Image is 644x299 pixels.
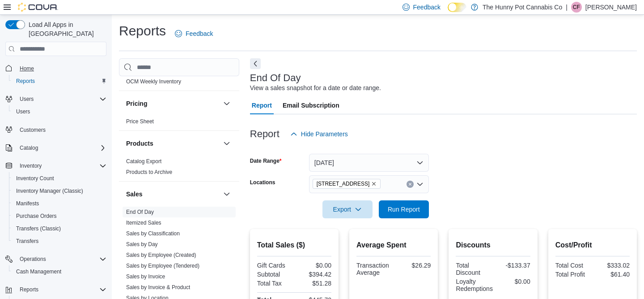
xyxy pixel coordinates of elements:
[13,266,65,277] a: Cash Management
[9,75,110,87] button: Reports
[13,211,60,221] a: Purchase Orders
[2,142,110,154] button: Catalog
[171,25,216,43] a: Feedback
[296,280,331,287] div: $51.28
[356,240,431,251] h2: Average Spent
[13,236,42,247] a: Transfers
[328,200,367,218] span: Export
[448,3,466,12] input: Dark Mode
[309,154,429,172] button: [DATE]
[566,2,568,13] p: |
[555,240,630,251] h2: Cost/Profit
[585,2,637,13] p: [PERSON_NAME]
[16,254,50,264] button: Operations
[13,173,58,184] a: Inventory Count
[16,63,38,74] a: Home
[126,263,199,269] a: Sales by Employee (Tendered)
[594,262,630,269] div: $333.02
[16,108,30,115] span: Users
[16,160,106,171] span: Inventory
[2,123,110,136] button: Customers
[16,200,39,207] span: Manifests
[416,181,424,188] button: Open list of options
[126,118,154,125] a: Price Sheet
[126,208,154,216] span: End Of Day
[119,156,239,181] div: Products
[2,253,110,265] button: Operations
[456,278,493,292] div: Loyalty Redemptions
[13,211,106,221] span: Purchase Orders
[16,94,37,104] button: Users
[571,2,582,13] div: Callie Fraczek
[126,99,220,108] button: Pricing
[296,271,331,278] div: $394.42
[250,73,301,83] h3: End Of Day
[13,223,64,234] a: Transfers (Classic)
[13,76,38,87] a: Reports
[407,181,414,188] button: Clear input
[126,118,154,125] span: Price Sheet
[126,230,180,237] span: Sales by Classification
[395,262,431,269] div: $26.29
[20,256,46,263] span: Operations
[126,241,158,248] span: Sales by Day
[257,262,292,269] div: Gift Cards
[483,2,562,13] p: The Hunny Pot Cannabis Co
[18,3,58,12] img: Cova
[221,138,232,149] button: Products
[16,62,106,74] span: Home
[9,105,110,118] button: Users
[20,286,38,293] span: Reports
[2,160,110,172] button: Inventory
[456,240,530,251] h2: Discounts
[16,143,106,153] span: Catalog
[13,173,106,184] span: Inventory Count
[126,190,220,199] button: Sales
[16,175,54,182] span: Inventory Count
[126,158,161,165] span: Catalog Export
[257,280,292,287] div: Total Tax
[257,271,292,278] div: Subtotal
[555,262,591,269] div: Total Cost
[20,144,38,152] span: Catalog
[126,273,165,280] a: Sales by Invoice
[13,186,106,196] span: Inventory Manager (Classic)
[594,271,630,278] div: $61.40
[126,230,180,237] a: Sales by Classification
[495,262,530,269] div: -$133.37
[379,200,429,218] button: Run Report
[126,284,190,290] a: Sales by Invoice & Product
[313,179,381,189] span: 334 Wellington Rd
[413,3,441,12] span: Feedback
[555,271,591,278] div: Total Profit
[126,219,161,226] span: Itemized Sales
[126,251,196,259] span: Sales by Employee (Created)
[119,116,239,130] div: Pricing
[250,129,280,139] h3: Report
[20,95,34,103] span: Users
[20,162,42,169] span: Inventory
[252,96,272,114] span: Report
[16,124,106,135] span: Customers
[13,198,106,209] span: Manifests
[16,94,106,104] span: Users
[322,200,373,218] button: Export
[9,172,110,185] button: Inventory Count
[16,284,42,295] button: Reports
[119,76,239,91] div: OCM
[126,262,199,269] span: Sales by Employee (Tendered)
[13,106,106,117] span: Users
[20,126,46,134] span: Customers
[126,78,181,85] a: OCM Weekly Inventory
[126,241,158,247] a: Sales by Day
[356,262,392,276] div: Transaction Average
[126,158,161,165] a: Catalog Export
[9,235,110,247] button: Transfers
[250,179,275,186] label: Locations
[250,58,261,69] button: Next
[126,209,154,215] a: End Of Day
[25,20,106,38] span: Load All Apps in [GEOGRAPHIC_DATA]
[13,106,34,117] a: Users
[13,186,87,196] a: Inventory Manager (Classic)
[16,125,49,135] a: Customers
